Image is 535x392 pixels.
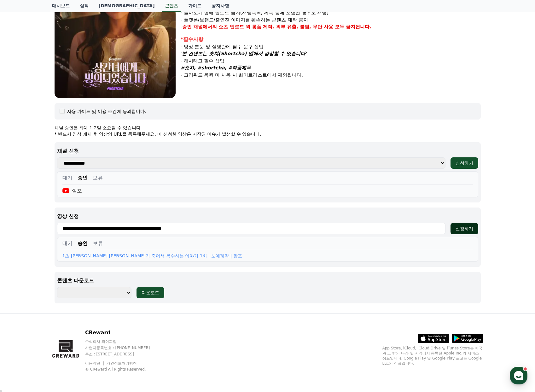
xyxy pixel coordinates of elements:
[93,174,103,182] button: 보류
[181,16,481,24] p: - 플랫폼/브랜드/출연진 이미지를 훼손하는 콘텐츠 제작 금지
[62,240,73,247] button: 대기
[97,209,105,214] span: 설정
[252,24,372,30] strong: 롱폼 제작, 외부 유출, 불펌, 무단 사용 모두 금지됩니다.
[57,213,478,220] p: 영상 신청
[181,9,481,16] p: - 몰아보기 형태 업로드 금지(재생목록, 제목 등에 포함된 경우도 해당)
[181,65,251,71] em: #숏챠, #shortcha, #작품제목
[67,108,146,114] div: 사용 가이드 및 이용 조건에 동의합니다.
[456,225,473,232] div: 신청하기
[142,290,159,296] div: 다운로드
[181,51,307,56] em: '본 컨텐츠는 숏챠(Shortcha) 앱에서 감상할 수 있습니다'
[42,200,81,216] a: 대화
[382,346,483,366] p: App Store, iCloud, iCloud Drive 및 iTunes Store는 미국과 그 밖의 나라 및 지역에서 등록된 Apple Inc.의 서비스 상표입니다. Goo...
[20,209,24,214] span: 홈
[85,345,162,350] p: 사업자등록번호 : [PHONE_NUMBER]
[93,240,103,247] button: 보류
[182,24,250,30] strong: 승인 채널에서의 쇼츠 업로드 외
[85,329,162,336] p: CReward
[55,125,481,131] p: 채널 승인은 최대 1-2일 소요될 수 있습니다.
[85,361,105,366] a: 이용약관
[57,147,478,155] p: 채널 신청
[78,174,88,182] button: 승인
[137,287,164,298] button: 다운로드
[78,240,88,247] button: 승인
[451,157,478,169] button: 신청하기
[181,72,481,79] p: - 크리워드 음원 미 사용 시 화이트리스트에서 제외됩니다.
[85,367,162,372] p: © CReward All Rights Reserved.
[107,361,137,366] a: 개인정보처리방침
[62,253,242,259] a: 1초 [PERSON_NAME] [PERSON_NAME]가 죽어서 복수하는 이야기 1화 | 노예계약 | 깜포
[85,339,162,344] p: 주식회사 와이피랩
[58,210,65,215] span: 대화
[81,200,121,216] a: 설정
[55,131,481,137] p: * 반드시 영상 게시 후 영상의 URL을 등록해주세요. 미 신청한 영상은 저작권 이슈가 발생할 수 있습니다.
[181,43,481,50] p: - 영상 본문 및 설명란에 필수 문구 삽입
[456,160,473,166] div: 신청하기
[181,23,481,31] p: -
[62,187,82,195] div: 깜포
[2,200,42,216] a: 홈
[62,174,73,182] button: 대기
[181,36,481,43] div: *필수사항
[85,352,162,357] p: 주소 : [STREET_ADDRESS]
[451,223,478,234] button: 신청하기
[57,277,478,284] p: 콘텐츠 다운로드
[181,57,481,65] p: - 해시태그 필수 삽입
